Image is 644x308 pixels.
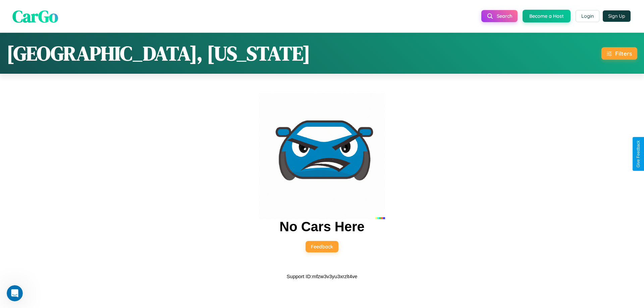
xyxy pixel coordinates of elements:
h1: [GEOGRAPHIC_DATA], [US_STATE] [7,40,310,67]
button: Filters [601,47,637,60]
iframe: Intercom live chat [7,285,23,301]
div: Filters [615,50,632,57]
div: Give Feedback [636,140,641,168]
img: car [259,93,385,219]
h2: No Cars Here [279,219,364,234]
span: CarGo [12,4,58,27]
span: Search [497,13,512,19]
button: Feedback [306,241,338,252]
button: Become a Host [523,10,571,22]
button: Sign Up [603,10,631,22]
p: Support ID: mfzw3v3yu3xrzlt4ve [287,272,358,281]
button: Login [576,10,599,22]
button: Search [481,10,518,22]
